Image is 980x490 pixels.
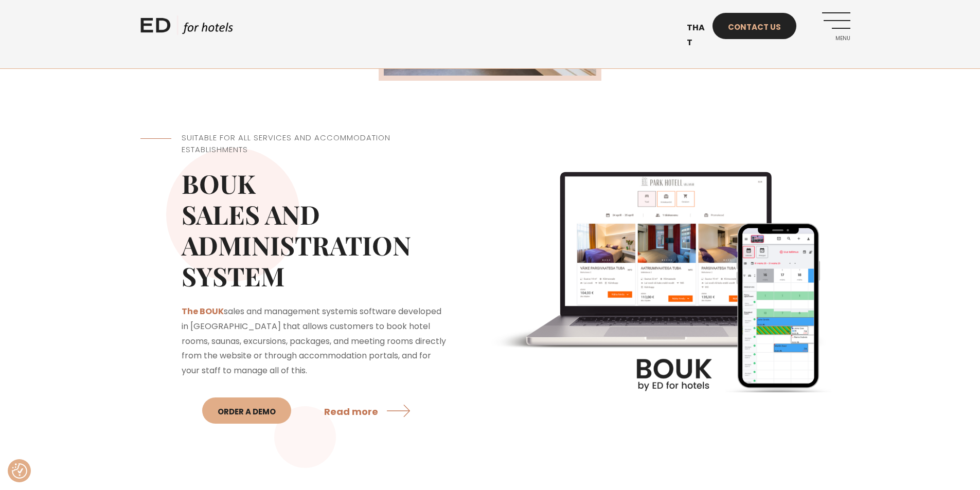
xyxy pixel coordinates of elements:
[140,15,233,41] a: ED HOTELS
[182,305,446,376] font: is software developed in [GEOGRAPHIC_DATA] that allows customers to book hotel rooms, saunas, exc...
[182,166,256,201] font: BOUK
[202,397,291,424] a: Order a DEMO
[182,197,411,293] font: Sales and Administration System
[324,396,414,425] a: Read more
[324,405,378,418] font: Read more
[12,463,27,479] button: Consent Preferences
[12,463,27,479] img: Revisit consent button
[687,22,705,48] font: that
[224,305,352,317] font: sales and management system
[822,12,850,41] a: Menu
[182,305,224,317] a: The BOUK
[182,132,390,155] font: SUITABLE FOR ALL SERVICES AND ACCOMMODATION ESTABLISHMENTS
[712,13,796,39] a: Contact us
[728,22,781,32] font: Contact us
[835,34,850,42] font: Menu
[218,406,276,417] font: Order a DEMO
